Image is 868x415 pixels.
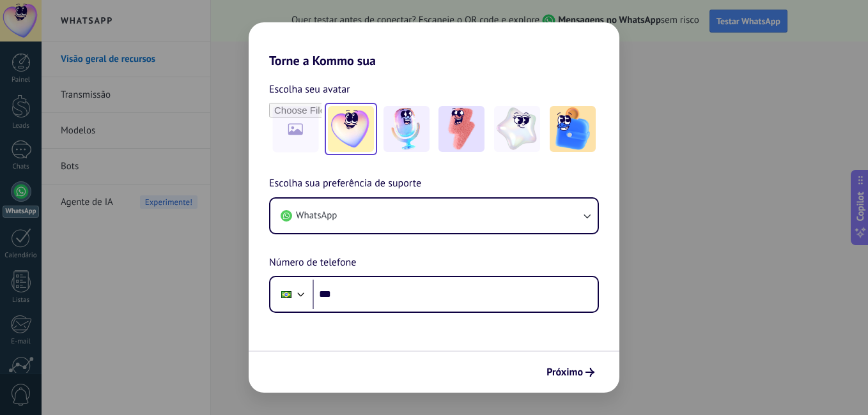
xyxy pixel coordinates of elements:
span: Próximo [546,368,583,377]
button: Próximo [541,361,600,383]
span: Escolha seu avatar [269,81,350,98]
span: Escolha sua preferência de suporte [269,176,421,192]
h2: Torne a Kommo sua [249,22,619,68]
img: -2.jpeg [384,106,430,152]
img: -4.jpeg [494,106,540,152]
span: Número de telefone [269,255,356,271]
img: -1.jpeg [328,106,374,152]
button: WhatsApp [270,199,598,233]
span: WhatsApp [296,209,337,222]
img: -3.jpeg [438,106,484,152]
img: -5.jpeg [550,106,596,152]
div: Brazil: + 55 [274,281,298,308]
